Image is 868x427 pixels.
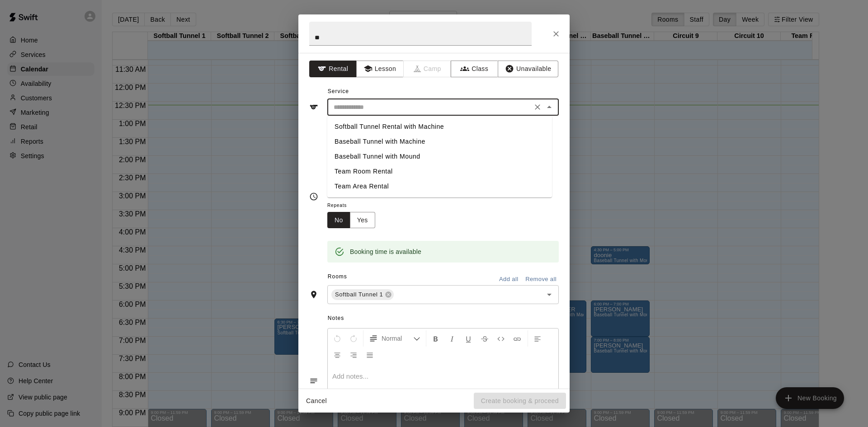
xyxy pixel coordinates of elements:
div: Softball Tunnel 1 [331,289,394,300]
svg: Rooms [309,290,318,299]
span: Repeats [327,200,382,212]
li: Softball Tunnel Rental with Machine [327,119,552,134]
button: Format Italics [444,330,460,347]
svg: Service [309,103,318,112]
span: Rooms [328,273,347,280]
span: Normal [382,334,413,343]
button: Rental [309,61,357,77]
button: Insert Code [493,330,509,347]
button: Right Align [346,347,361,363]
div: Booking time is available [350,244,421,260]
span: Camps can only be created in the Services page [404,61,451,77]
button: Undo [330,330,345,347]
button: Center Align [330,347,345,363]
svg: Notes [309,376,318,385]
button: Justify Align [362,347,377,363]
button: Close [543,101,556,113]
div: outlined button group [327,212,375,229]
li: Baseball Tunnel with Machine [327,134,552,149]
button: Remove all [523,272,559,286]
li: Baseball Tunnel with Mound [327,149,552,164]
button: Clear [531,101,544,113]
button: Formatting Options [365,330,424,347]
button: Left Align [530,330,545,347]
button: Close [548,26,564,42]
svg: Timing [309,192,318,201]
button: Insert Link [509,330,525,347]
button: Class [451,61,498,77]
button: Format Bold [428,330,443,347]
span: Notes [328,311,559,326]
button: Unavailable [498,61,558,77]
button: Yes [350,212,375,229]
button: Cancel [302,393,331,409]
button: Format Underline [461,330,476,347]
li: Team Room Rental [327,164,552,179]
span: Service [328,88,349,94]
li: Team Area Rental [327,179,552,194]
button: Open [543,288,556,301]
button: Add all [494,272,523,286]
span: Softball Tunnel 1 [331,290,387,299]
button: No [327,212,350,229]
button: Redo [346,330,361,347]
button: Lesson [356,61,404,77]
button: Format Strikethrough [477,330,492,347]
